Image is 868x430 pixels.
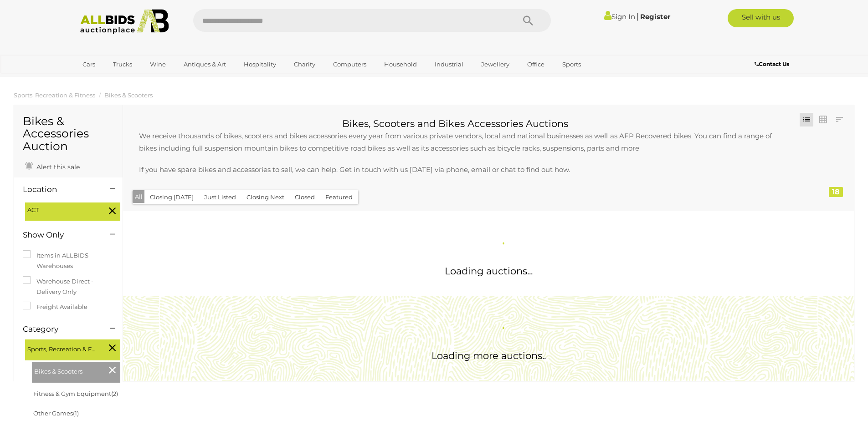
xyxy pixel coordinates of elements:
[23,302,87,312] label: Freight Available
[320,190,358,204] button: Featured
[133,190,145,203] button: All
[77,57,101,72] a: Cars
[199,190,241,204] button: Just Listed
[23,325,96,334] h4: Category
[640,12,670,21] a: Register
[130,118,781,129] h2: Bikes, Scooters and Bikes Accessories Auctions
[107,57,138,72] a: Trucks
[637,11,639,21] span: |
[289,190,320,204] button: Closed
[73,410,79,417] span: (1)
[130,163,781,176] p: If you have spare bikes and accessories to sell, we can help. Get in touch with us [DATE] via pho...
[378,57,423,72] a: Household
[327,57,372,72] a: Computers
[104,91,153,99] a: Bikes & Scooters
[431,350,546,361] span: Loading more auctions..
[14,91,95,99] a: Sports, Recreation & Fitness
[23,115,113,153] h1: Bikes & Accessories Auction
[445,265,533,277] span: Loading auctions...
[23,276,113,298] label: Warehouse Direct - Delivery Only
[27,205,96,215] span: ACT
[23,185,96,194] h4: Location
[178,57,232,72] a: Antiques & Art
[475,57,515,72] a: Jewellery
[829,187,843,197] div: 18
[144,57,172,72] a: Wine
[429,57,469,72] a: Industrial
[521,57,550,72] a: Office
[556,57,587,72] a: Sports
[23,250,113,272] label: Items in ALLBIDS Warehouses
[755,59,791,69] a: Contact Us
[505,9,551,32] button: Search
[77,72,153,87] a: [GEOGRAPHIC_DATA]
[34,364,103,377] span: Bikes & Scooters
[33,390,118,397] a: Fitness & Gym Equipment(2)
[111,390,118,397] span: (2)
[33,410,79,417] a: Other Games(1)
[728,9,794,27] a: Sell with us
[23,231,96,239] h4: Show Only
[755,61,789,67] b: Contact Us
[23,159,82,173] a: Alert this sale
[130,130,781,154] p: We receive thousands of bikes, scooters and bikes accessories every year from various private ven...
[27,342,96,354] span: Sports, Recreation & Fitness
[241,190,290,204] button: Closing Next
[75,9,174,34] img: Allbids.com.au
[604,12,635,21] a: Sign In
[34,163,80,171] span: Alert this sale
[288,57,321,72] a: Charity
[238,57,282,72] a: Hospitality
[144,190,199,204] button: Closing [DATE]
